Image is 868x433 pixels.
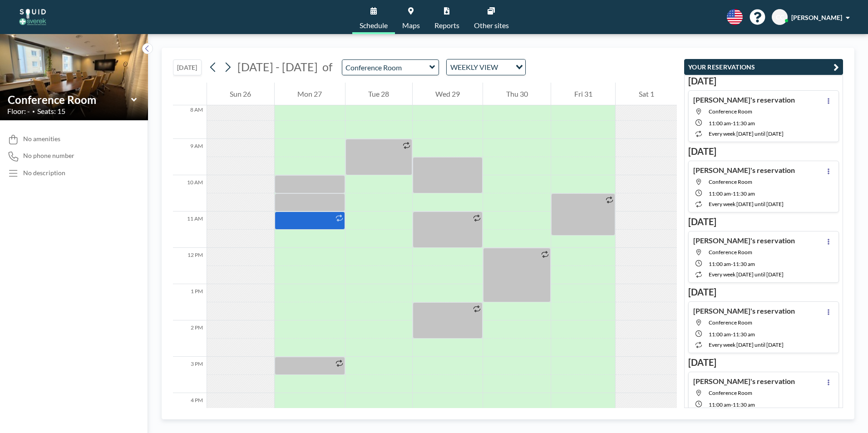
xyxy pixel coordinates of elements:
div: Search for option [447,59,525,75]
h3: [DATE] [688,357,839,368]
div: 8 AM [173,103,207,139]
span: - [731,120,733,127]
span: every week [DATE] until [DATE] [709,341,784,348]
div: Tue 28 [345,83,412,105]
h3: [DATE] [688,216,839,227]
span: every week [DATE] until [DATE] [709,130,784,137]
button: YOUR RESERVATIONS [684,59,843,75]
span: 11:30 AM [733,190,755,197]
span: • [32,108,35,114]
span: 11:30 AM [733,120,755,127]
div: 10 AM [173,175,207,212]
h3: [DATE] [688,286,839,298]
input: Conference Room [8,93,131,106]
span: - [731,401,733,408]
span: 11:00 AM [709,190,731,197]
span: - [731,190,733,197]
button: [DATE] [173,59,202,75]
span: every week [DATE] until [DATE] [709,271,784,278]
input: Search for option [501,61,510,73]
div: 1 PM [173,284,207,320]
span: Conference Room [709,249,752,256]
div: Thu 30 [483,83,551,105]
span: 11:00 AM [709,120,731,127]
h3: [DATE] [688,75,839,87]
div: 2 PM [173,320,207,357]
h4: [PERSON_NAME]'s reservation [693,95,795,104]
span: CC [776,13,784,21]
span: - [731,331,733,338]
span: - [731,261,733,267]
div: 4 PM [173,393,207,429]
div: Sat 1 [616,83,677,105]
div: Fri 31 [551,83,615,105]
span: No phone number [23,152,74,160]
h4: [PERSON_NAME]'s reservation [693,377,795,386]
h4: [PERSON_NAME]'s reservation [693,166,795,175]
h3: [DATE] [688,146,839,157]
span: Seats: 15 [37,107,65,116]
span: Reports [434,22,459,29]
span: 11:30 AM [733,261,755,267]
span: [PERSON_NAME] [791,14,842,21]
div: Mon 27 [275,83,345,105]
span: 11:30 AM [733,401,755,408]
div: Sun 26 [207,83,274,105]
h4: [PERSON_NAME]'s reservation [693,306,795,315]
span: 11:00 AM [709,261,731,267]
span: Conference Room [709,389,752,396]
span: Maps [402,22,420,29]
span: WEEKLY VIEW [449,61,500,73]
span: 11:00 AM [709,401,731,408]
span: Conference Room [709,108,752,115]
span: Schedule [360,22,388,29]
span: of [322,60,332,74]
span: No amenities [23,135,60,143]
span: Conference Room [709,178,752,185]
div: No description [23,169,65,177]
div: Wed 29 [413,83,483,105]
div: 12 PM [173,248,207,284]
span: 11:00 AM [709,331,731,338]
div: 3 PM [173,357,207,393]
span: every week [DATE] until [DATE] [709,201,784,207]
span: Conference Room [709,319,752,326]
img: organization-logo [15,8,51,26]
h4: [PERSON_NAME]'s reservation [693,236,795,245]
div: 11 AM [173,212,207,248]
div: 9 AM [173,139,207,175]
span: Other sites [474,22,509,29]
span: Floor: - [7,107,30,116]
input: Conference Room [342,60,429,75]
span: 11:30 AM [733,331,755,338]
span: [DATE] - [DATE] [237,60,318,74]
